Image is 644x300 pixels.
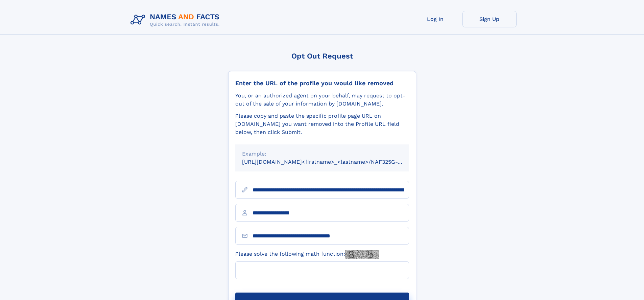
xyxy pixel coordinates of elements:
[228,52,416,60] div: Opt Out Request
[235,79,409,87] div: Enter the URL of the profile you would like removed
[235,112,409,136] div: Please copy and paste the specific profile page URL on [DOMAIN_NAME] you want removed into the Pr...
[242,150,402,158] div: Example:
[235,92,409,108] div: You, or an authorized agent on your behalf, may request to opt-out of the sale of your informatio...
[235,250,379,259] label: Please solve the following math function:
[462,11,517,27] a: Sign Up
[128,11,225,29] img: Logo Names and Facts
[408,11,462,27] a: Log In
[242,159,422,165] small: [URL][DOMAIN_NAME]<firstname>_<lastname>/NAF325G-xxxxxxxx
